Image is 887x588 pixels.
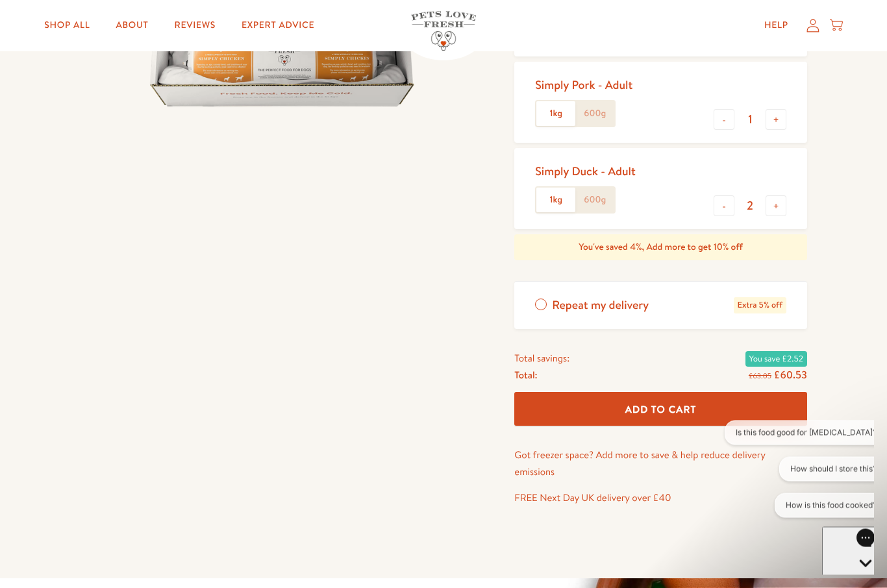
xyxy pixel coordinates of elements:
button: Add To Cart [514,393,807,427]
span: You save £2.52 [745,352,807,367]
div: Simply Pork - Adult [535,78,632,93]
span: Total savings: [514,350,569,367]
button: How should I store this? [61,36,169,61]
iframe: Gorgias live chat messenger [822,527,874,575]
p: FREE Next Day UK delivery over £40 [514,490,807,507]
a: Expert Advice [231,13,325,39]
label: 600g [575,102,614,127]
img: Pets Love Fresh [411,12,476,51]
button: - [714,110,734,130]
button: + [766,110,786,130]
button: - [714,196,734,217]
iframe: Gorgias live chat conversation starters [718,421,874,530]
span: Add To Cart [625,403,697,417]
span: Repeat my delivery [552,298,649,314]
span: Extra 5% off [734,298,786,314]
s: £63.05 [749,371,771,382]
a: Reviews [164,13,226,39]
label: 1kg [536,102,575,127]
span: Total: [514,367,537,384]
label: 600g [575,188,614,213]
a: Help [754,13,799,39]
p: Got freezer space? Add more to save & help reduce delivery emissions [514,447,807,480]
div: Simply Duck - Adult [535,164,636,179]
label: 1kg [536,188,575,213]
span: £60.53 [774,369,807,383]
div: You've saved 4%, Add more to get 10% off [514,235,807,261]
button: How is this food cooked? [56,73,169,97]
button: + [766,196,786,217]
a: About [105,13,158,39]
a: Shop All [34,13,100,39]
